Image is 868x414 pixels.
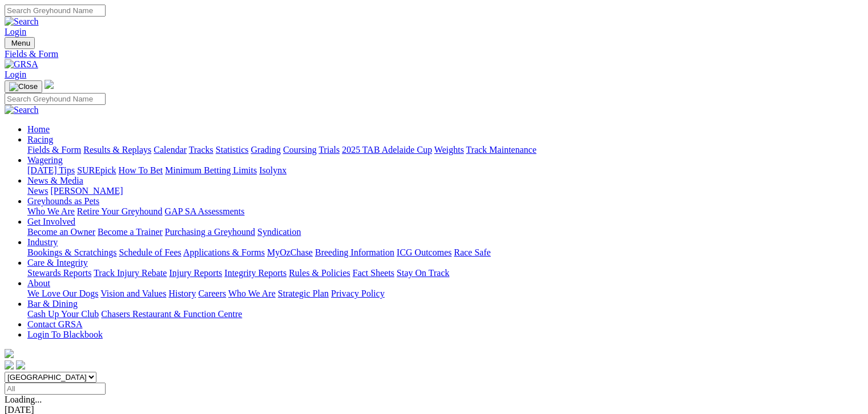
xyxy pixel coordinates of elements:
a: GAP SA Assessments [165,206,245,216]
div: Care & Integrity [27,268,863,278]
span: Menu [11,39,30,47]
a: 2025 TAB Adelaide Cup [342,145,432,155]
div: Industry [27,247,863,258]
a: Grading [251,145,281,155]
button: Toggle navigation [5,80,42,93]
a: Cash Up Your Club [27,309,99,319]
a: Chasers Restaurant & Function Centre [101,309,242,319]
a: We Love Our Dogs [27,289,98,298]
a: Bookings & Scratchings [27,247,116,257]
a: Stewards Reports [27,268,91,278]
a: About [27,278,50,288]
input: Search [5,5,106,17]
a: How To Bet [119,165,163,175]
a: Breeding Information [315,247,394,257]
a: Greyhounds as Pets [27,196,99,206]
a: Fields & Form [5,49,863,59]
a: Vision and Values [100,289,166,298]
a: ICG Outcomes [397,247,451,257]
a: Rules & Policies [289,268,350,278]
a: Applications & Forms [183,247,265,257]
a: Strategic Plan [278,289,329,298]
a: Fields & Form [27,145,81,155]
a: Bar & Dining [27,299,78,309]
img: twitter.svg [16,360,25,370]
img: Search [5,105,39,115]
a: Login [5,27,26,36]
a: Tracks [189,145,213,155]
a: [PERSON_NAME] [50,186,123,196]
a: Industry [27,237,58,247]
a: Who We Are [27,206,75,216]
a: Who We Are [228,289,276,298]
div: Wagering [27,165,863,176]
a: Weights [434,145,464,155]
a: Syndication [257,227,301,237]
div: Get Involved [27,227,863,237]
a: MyOzChase [267,247,313,257]
a: Care & Integrity [27,258,88,267]
a: Racing [27,135,53,144]
a: Stay On Track [397,268,449,278]
img: logo-grsa-white.png [5,349,14,358]
img: facebook.svg [5,360,14,370]
img: Close [9,82,38,91]
a: Home [27,124,50,134]
a: Privacy Policy [331,289,385,298]
div: Greyhounds as Pets [27,206,863,217]
input: Search [5,93,106,105]
a: Integrity Reports [224,268,286,278]
a: Become a Trainer [98,227,163,237]
a: Injury Reports [169,268,222,278]
span: Loading... [5,395,42,404]
img: logo-grsa-white.png [45,80,54,89]
input: Select date [5,383,106,395]
a: Contact GRSA [27,319,82,329]
a: [DATE] Tips [27,165,75,175]
a: Statistics [216,145,249,155]
a: Login [5,70,26,79]
a: Wagering [27,155,63,165]
a: History [168,289,196,298]
a: Track Maintenance [466,145,536,155]
a: News & Media [27,176,83,185]
a: Isolynx [259,165,286,175]
a: Coursing [283,145,317,155]
div: Racing [27,145,863,155]
div: Bar & Dining [27,309,863,319]
a: Calendar [154,145,187,155]
a: Get Involved [27,217,75,226]
img: GRSA [5,59,38,70]
a: News [27,186,48,196]
a: Careers [198,289,226,298]
a: Race Safe [454,247,490,257]
a: Results & Replays [83,145,151,155]
a: Become an Owner [27,227,95,237]
a: SUREpick [77,165,116,175]
a: Fact Sheets [353,268,394,278]
a: Login To Blackbook [27,330,103,339]
a: Trials [318,145,340,155]
a: Track Injury Rebate [94,268,167,278]
a: Purchasing a Greyhound [165,227,255,237]
img: Search [5,17,39,27]
button: Toggle navigation [5,37,35,49]
div: News & Media [27,186,863,196]
a: Minimum Betting Limits [165,165,257,175]
a: Retire Your Greyhound [77,206,163,216]
div: About [27,289,863,299]
a: Schedule of Fees [119,247,181,257]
